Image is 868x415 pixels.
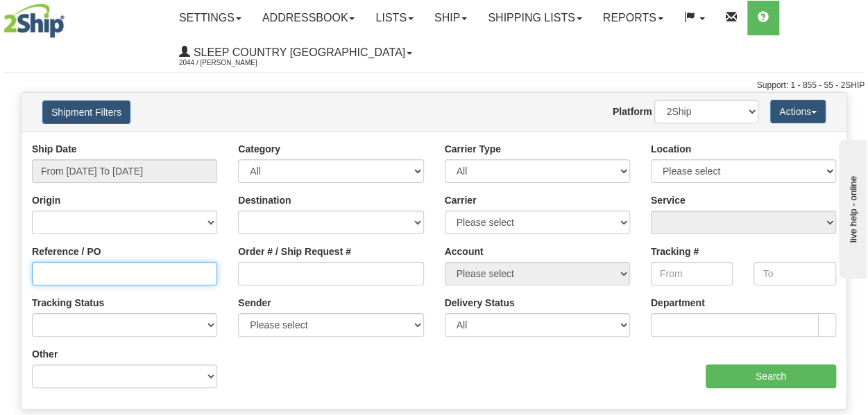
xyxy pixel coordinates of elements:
[169,1,252,35] a: Settings
[190,46,405,58] span: Sleep Country [GEOGRAPHIC_DATA]
[445,245,484,258] label: Account
[651,262,733,285] input: From
[169,35,423,70] a: Sleep Country [GEOGRAPHIC_DATA] 2044 / [PERSON_NAME]
[238,142,280,156] label: Category
[651,296,705,310] label: Department
[10,12,128,22] div: live help - online
[238,193,291,207] label: Destination
[445,142,501,156] label: Carrier Type
[836,136,867,278] iframe: chat widget
[445,193,477,207] label: Carrier
[706,364,836,388] input: Search
[32,142,77,156] label: Ship Date
[32,193,60,207] label: Origin
[32,347,58,361] label: Other
[651,245,699,258] label: Tracking #
[477,1,592,35] a: Shipping lists
[613,105,652,118] label: Platform
[770,100,826,123] button: Actions
[32,245,101,258] label: Reference / PO
[3,80,865,91] div: Support: 1 - 855 - 55 - 2SHIP
[593,1,674,35] a: Reports
[238,296,271,310] label: Sender
[424,1,477,35] a: Ship
[179,56,283,70] span: 2044 / [PERSON_NAME]
[651,193,686,207] label: Service
[238,245,351,258] label: Order # / Ship Request #
[445,296,515,310] label: Delivery Status
[365,1,423,35] a: Lists
[252,1,366,35] a: Addressbook
[32,296,104,310] label: Tracking Status
[3,3,65,38] img: logo2044.jpg
[754,262,836,285] input: To
[42,100,130,124] button: Shipment Filters
[651,142,691,156] label: Location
